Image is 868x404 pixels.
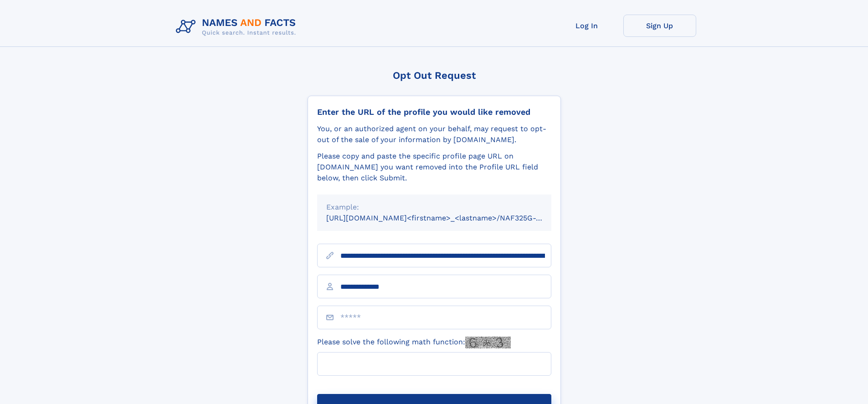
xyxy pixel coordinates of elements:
img: Logo Names and Facts [172,15,303,39]
div: You, or an authorized agent on your behalf, may request to opt-out of the sale of your informatio... [317,123,551,145]
label: Please solve the following math function: [317,337,511,348]
div: Please copy and paste the specific profile page URL on [DOMAIN_NAME] you want removed into the Pr... [317,151,551,184]
div: Enter the URL of the profile you would like removed [317,107,551,117]
div: Opt Out Request [308,70,561,81]
div: Example: [326,202,542,213]
small: [URL][DOMAIN_NAME]<firstname>_<lastname>/NAF325G-xxxxxxxx [326,214,569,222]
a: Sign Up [623,15,696,37]
a: Log In [550,15,623,37]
